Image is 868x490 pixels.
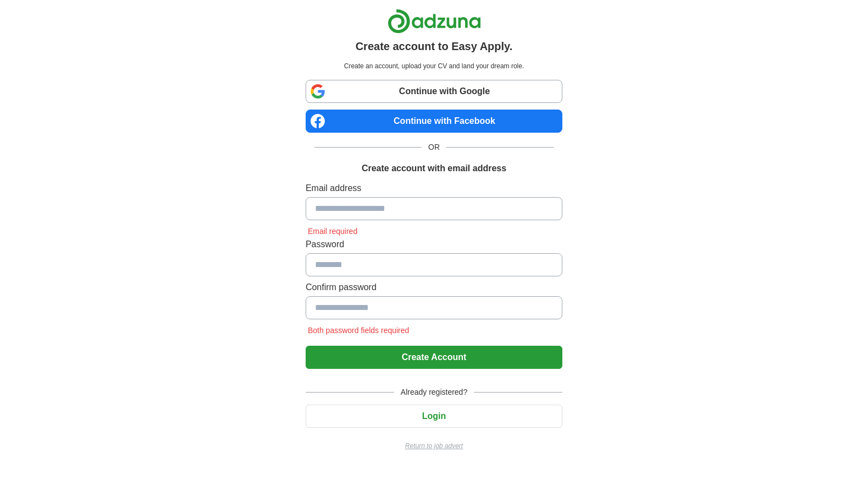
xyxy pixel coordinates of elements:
button: Login [306,405,562,428]
a: Continue with Google [306,80,562,103]
span: OR [422,141,446,153]
h1: Create account to Easy Apply. [356,38,513,55]
a: Continue with Facebook [306,110,562,133]
a: Return to job advert [306,441,562,451]
a: Login [306,411,562,421]
span: Both password fields required [306,326,411,335]
h1: Create account with email address [362,162,506,175]
label: Email address [306,182,562,195]
button: Create Account [306,346,562,369]
span: Email required [306,227,360,236]
label: Confirm password [306,281,562,294]
label: Password [306,238,562,251]
img: Adzuna logo [388,9,481,34]
span: Already registered? [394,386,474,398]
p: Create an account, upload your CV and land your dream role. [308,61,560,71]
